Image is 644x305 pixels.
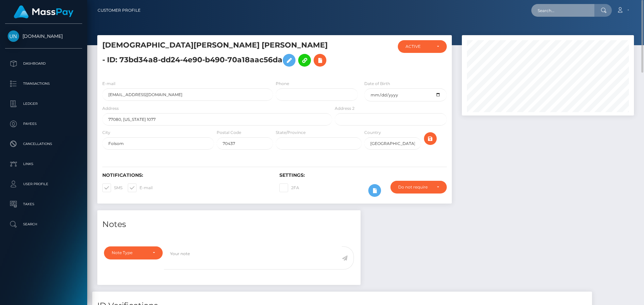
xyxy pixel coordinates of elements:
[364,130,381,136] label: Country
[102,183,122,192] label: SMS
[5,55,82,72] a: Dashboard
[279,183,299,192] label: 2FA
[102,81,115,87] label: E-mail
[102,172,269,178] h6: Notifications:
[102,219,356,230] h4: Notes
[104,246,163,259] button: Note Type
[5,116,82,132] a: Payees
[8,159,79,169] p: Links
[5,156,82,172] a: Links
[5,196,82,213] a: Taxes
[531,4,594,17] input: Search...
[8,179,79,189] p: User Profile
[128,183,153,192] label: E-mail
[335,105,355,111] label: Address 2
[390,181,447,194] button: Do not require
[8,99,79,109] p: Ledger
[406,44,431,49] div: ACTIVE
[102,105,119,111] label: Address
[14,5,73,18] img: MassPay Logo
[8,199,79,209] p: Taxes
[398,40,447,53] button: ACTIVE
[279,172,446,178] h6: Settings:
[8,139,79,149] p: Cancellations
[8,79,79,89] p: Transactions
[5,75,82,92] a: Transactions
[5,216,82,233] a: Search
[112,250,147,255] div: Note Type
[276,81,289,87] label: Phone
[8,30,19,42] img: Unlockt.me
[364,81,390,87] label: Date of Birth
[276,130,306,136] label: State/Province
[8,59,79,69] p: Dashboard
[5,136,82,152] a: Cancellations
[102,130,110,136] label: City
[5,33,82,39] span: [DOMAIN_NAME]
[5,95,82,112] a: Ledger
[98,3,141,17] a: Customer Profile
[5,176,82,193] a: User Profile
[8,119,79,129] p: Payees
[217,130,241,136] label: Postal Code
[8,219,79,229] p: Search
[102,40,328,70] h5: [DEMOGRAPHIC_DATA][PERSON_NAME] [PERSON_NAME] - ID: 73bd34a8-dd24-4e90-b490-70a18aac56da
[398,184,431,190] div: Do not require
